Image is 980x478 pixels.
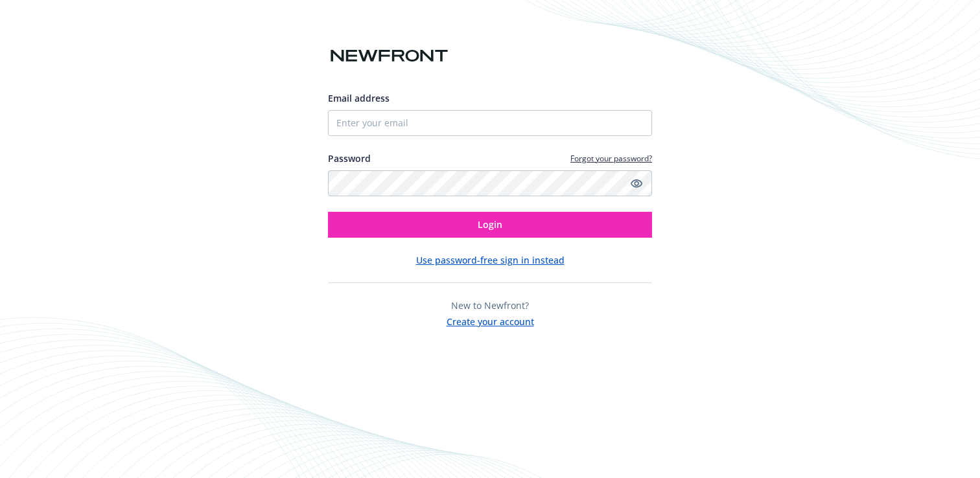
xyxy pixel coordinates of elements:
span: New to Newfront? [451,299,529,312]
a: Forgot your password? [570,153,652,164]
button: Use password-free sign in instead [416,253,565,267]
span: Login [478,218,502,231]
label: Password [328,152,371,165]
img: Newfront logo [328,45,450,67]
input: Enter your password [328,170,652,196]
a: Show password [629,176,644,191]
button: Create your account [447,312,534,328]
button: Login [328,212,652,238]
span: Email address [328,92,390,104]
input: Enter your email [328,110,652,136]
